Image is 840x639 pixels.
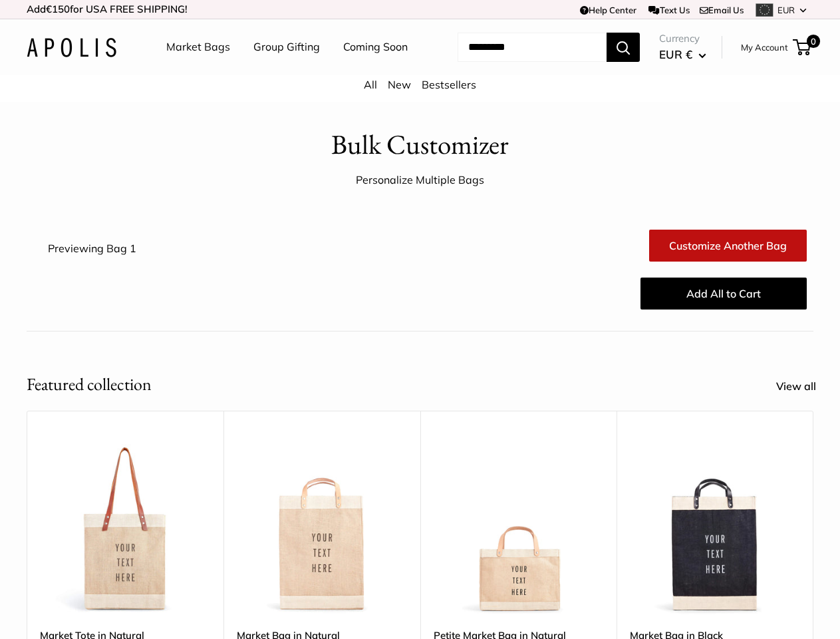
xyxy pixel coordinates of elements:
a: 0 [794,39,811,55]
img: Petite Market Bag in Natural [434,444,604,614]
a: Bestsellers [422,78,476,91]
a: Text Us [648,5,689,15]
a: Help Center [580,5,636,15]
a: Market Bags [166,37,230,57]
button: EUR € [659,44,706,65]
a: Market Bag in NaturalMarket Bag in Natural [237,444,407,614]
button: Add All to Cart [640,278,807,310]
div: Personalize Multiple Bags [356,170,484,190]
a: Email Us [700,5,744,15]
a: My Account [741,39,788,55]
span: Previewing Bag 1 [48,242,136,255]
a: View all [776,377,831,397]
img: Apolis [27,38,116,57]
a: Customize Another Bag [649,230,807,262]
img: description_Make it yours with custom printed text. [40,444,210,614]
a: Group Gifting [253,37,320,57]
img: Market Bag in Natural [237,444,407,614]
h2: Featured collection [27,371,152,397]
h1: Bulk Customizer [331,125,509,164]
a: Coming Soon [343,37,408,57]
a: Petite Market Bag in Naturaldescription_Effortless style that elevates every moment [434,444,604,614]
a: New [388,78,411,91]
span: Currency [659,29,706,48]
a: description_Make it yours with custom printed text.description_The Original Market bag in its 4 n... [40,444,210,614]
a: All [364,78,377,91]
a: Market Bag in BlackMarket Bag in Black [630,444,800,614]
button: Search [607,33,640,62]
span: EUR [777,5,795,15]
span: EUR € [659,47,692,61]
input: Search... [458,33,607,62]
span: 0 [807,35,820,48]
img: Market Bag in Black [630,444,800,614]
span: €150 [46,3,70,15]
